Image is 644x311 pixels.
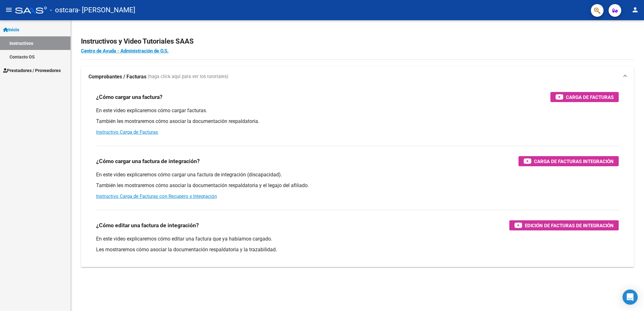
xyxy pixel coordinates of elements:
[148,73,228,80] span: (haga click aquí para ver los tutoriales)
[50,3,78,17] span: - ostcara
[623,290,638,305] div: Open Intercom Messenger
[534,157,614,165] span: Carga de Facturas Integración
[96,235,619,242] p: En este video explicaremos cómo editar una factura que ya habíamos cargado.
[550,92,619,102] button: Carga de Facturas
[96,157,200,166] h3: ¿Cómo cargar una factura de integración?
[518,156,619,166] button: Carga de Facturas Integración
[96,171,619,178] p: En este video explicaremos cómo cargar una factura de integración (discapacidad).
[96,221,199,230] h3: ¿Cómo editar una factura de integración?
[81,67,634,87] mat-expansion-panel-header: Comprobantes / Facturas (haga click aquí para ver los tutoriales)
[81,48,169,54] a: Centro de Ayuda - Administración de O.S.
[5,6,13,14] mat-icon: menu
[96,129,158,135] a: Instructivo Carga de Facturas
[89,73,146,80] strong: Comprobantes / Facturas
[96,182,619,189] p: También les mostraremos cómo asociar la documentación respaldatoria y el legajo del afiliado.
[81,35,634,47] h2: Instructivos y Video Tutoriales SAAS
[81,87,634,267] div: Comprobantes / Facturas (haga click aquí para ver los tutoriales)
[96,246,619,253] p: Les mostraremos cómo asociar la documentación respaldatoria y la trazabilidad.
[3,26,19,33] span: Inicio
[525,222,614,229] span: Edición de Facturas de integración
[96,93,163,101] h3: ¿Cómo cargar una factura?
[566,93,614,101] span: Carga de Facturas
[96,118,619,125] p: También les mostraremos cómo asociar la documentación respaldatoria.
[631,6,639,14] mat-icon: person
[509,220,619,230] button: Edición de Facturas de integración
[96,107,619,114] p: En este video explicaremos cómo cargar facturas.
[3,67,61,74] span: Prestadores / Proveedores
[78,3,135,17] span: - [PERSON_NAME]
[96,193,217,199] a: Instructivo Carga de Facturas con Recupero x Integración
